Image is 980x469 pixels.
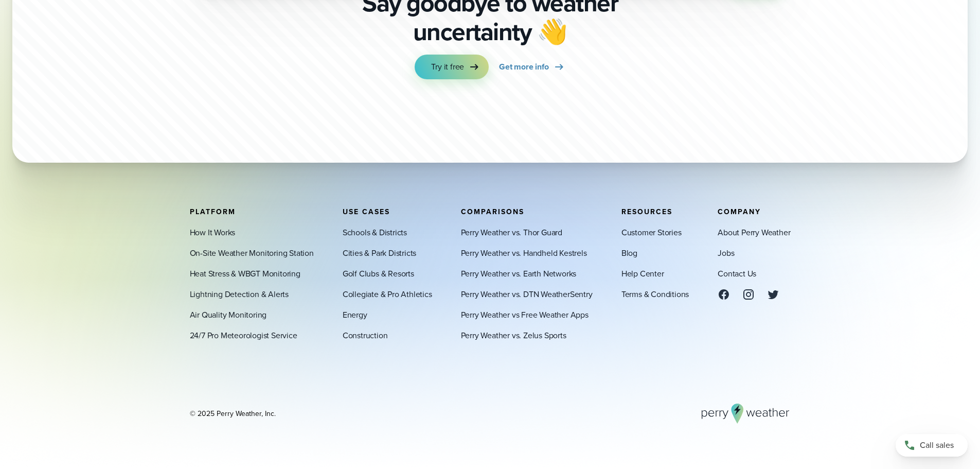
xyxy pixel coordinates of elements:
a: Terms & Conditions [621,288,689,300]
a: Air Quality Monitoring [190,308,267,321]
a: Cities & Park Districts [343,247,416,259]
a: Get more info [499,55,565,79]
a: Call sales [896,434,968,457]
a: Try it free [415,55,489,79]
a: Customer Stories [621,226,682,238]
span: Company [718,206,761,217]
a: Help Center [621,267,664,280]
a: Perry Weather vs. Zelus Sports [461,329,566,341]
a: Jobs [718,247,734,259]
a: Contact Us [718,267,756,280]
a: About Perry Weather [718,226,790,238]
a: Energy [343,308,367,321]
span: Get more info [499,61,548,73]
a: Perry Weather vs. Earth Networks [461,267,577,280]
a: Perry Weather vs. DTN WeatherSentry [461,288,593,300]
span: Comparisons [461,206,524,217]
span: Try it free [431,61,464,73]
span: Call sales [920,439,954,451]
a: Blog [621,247,637,259]
span: Resources [621,206,672,217]
a: Perry Weather vs. Thor Guard [461,226,562,238]
a: Lightning Detection & Alerts [190,288,289,300]
a: Collegiate & Pro Athletics [343,288,432,300]
a: Construction [343,329,388,341]
a: Perry Weather vs Free Weather Apps [461,308,589,321]
a: Heat Stress & WBGT Monitoring [190,267,300,280]
a: Schools & Districts [343,226,407,238]
a: How It Works [190,226,236,238]
span: Platform [190,206,236,217]
a: Perry Weather vs. Handheld Kestrels [461,247,587,259]
span: Use Cases [343,206,390,217]
a: Golf Clubs & Resorts [343,267,414,280]
div: © 2025 Perry Weather, Inc. [190,408,276,419]
a: On-Site Weather Monitoring Station [190,247,314,259]
a: 24/7 Pro Meteorologist Service [190,329,297,341]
